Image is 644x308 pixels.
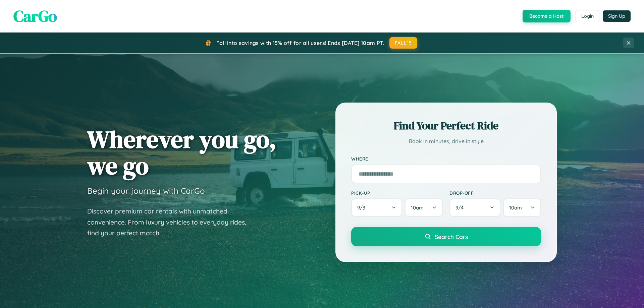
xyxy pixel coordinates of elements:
[523,10,571,22] button: Become a Host
[87,126,276,179] h1: Wherever you go, we go
[576,10,599,22] button: Login
[351,118,541,133] h2: Find Your Perfect Ride
[449,190,541,196] label: Drop-off
[351,136,541,146] p: Book in minutes, drive in style
[603,10,631,22] button: Sign Up
[351,190,443,196] label: Pick-up
[351,198,402,217] button: 9/3
[351,227,541,246] button: Search Cars
[13,5,57,27] span: CarGo
[405,198,443,217] button: 10am
[449,198,500,217] button: 9/4
[216,40,384,46] span: Fall into savings with 15% off for all users! Ends [DATE] 10am PT.
[389,37,418,49] button: FALL15
[87,186,205,196] h3: Begin your journey with CarGo
[455,204,467,211] span: 9 / 4
[351,156,541,162] label: Where
[357,204,369,211] span: 9 / 3
[435,233,468,240] span: Search Cars
[87,206,255,239] p: Discover premium car rentals with unmatched convenience. From luxury vehicles to everyday rides, ...
[411,204,424,211] span: 10am
[503,198,541,217] button: 10am
[509,204,522,211] span: 10am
